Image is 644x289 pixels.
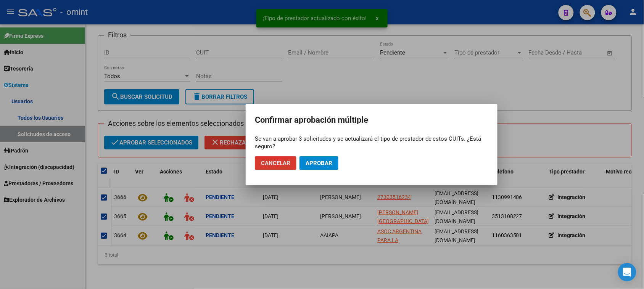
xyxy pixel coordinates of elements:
button: Cancelar [255,156,296,170]
span: Aprobar [306,160,332,167]
span: Cancelar [261,160,290,167]
button: Aprobar [299,156,338,170]
div: Open Intercom Messenger [618,263,636,281]
h2: Confirmar aprobación múltiple [255,113,488,127]
div: Se van a aprobar 3 solicitudes y se actualizará el tipo de prestador de estos CUITs. ¿Está seguro? [255,135,488,150]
